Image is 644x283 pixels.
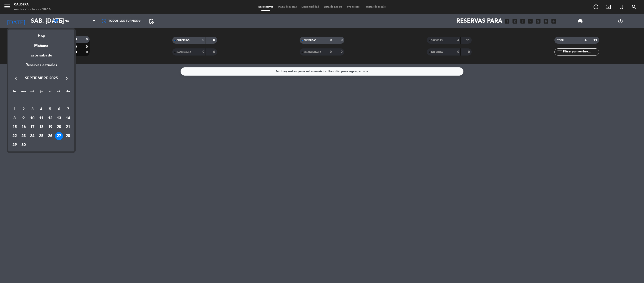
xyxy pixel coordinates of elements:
th: domingo [63,89,72,96]
div: 17 [28,123,36,131]
td: 25 de septiembre de 2025 [37,132,46,141]
td: 5 de septiembre de 2025 [46,105,55,114]
td: 17 de septiembre de 2025 [28,123,37,132]
div: 14 [64,114,72,122]
td: 30 de septiembre de 2025 [19,141,28,150]
div: 24 [28,132,36,140]
div: 20 [55,123,63,131]
div: 10 [28,114,36,122]
td: 7 de septiembre de 2025 [63,105,72,114]
td: 2 de septiembre de 2025 [19,105,28,114]
th: miércoles [28,89,37,96]
div: 9 [20,114,28,122]
td: 12 de septiembre de 2025 [46,114,55,123]
div: 11 [37,114,45,122]
td: 4 de septiembre de 2025 [37,105,46,114]
div: 4 [37,105,45,113]
div: 15 [11,123,19,131]
div: 3 [28,105,36,113]
div: 27 [55,132,63,140]
i: keyboard_arrow_right [64,76,70,81]
td: 29 de septiembre de 2025 [10,141,19,150]
div: 22 [11,132,19,140]
div: Reservas actuales [8,62,74,72]
td: 23 de septiembre de 2025 [19,132,28,141]
td: 1 de septiembre de 2025 [10,105,19,114]
div: 2 [20,105,28,113]
th: lunes [10,89,19,96]
td: 9 de septiembre de 2025 [19,114,28,123]
div: 26 [46,132,54,140]
td: 18 de septiembre de 2025 [37,123,46,132]
td: 11 de septiembre de 2025 [37,114,46,123]
td: SEP. [10,96,72,105]
td: 26 de septiembre de 2025 [46,132,55,141]
td: 20 de septiembre de 2025 [55,123,64,132]
td: 28 de septiembre de 2025 [63,132,72,141]
td: 16 de septiembre de 2025 [19,123,28,132]
div: Mañana [8,39,74,49]
div: 25 [37,132,45,140]
div: 12 [46,114,54,122]
div: 18 [37,123,45,131]
td: 19 de septiembre de 2025 [46,123,55,132]
th: sábado [55,89,64,96]
div: 1 [11,105,19,113]
td: 8 de septiembre de 2025 [10,114,19,123]
div: 8 [11,114,19,122]
div: 21 [64,123,72,131]
th: viernes [46,89,55,96]
div: 5 [46,105,54,113]
td: 22 de septiembre de 2025 [10,132,19,141]
i: keyboard_arrow_left [13,76,19,81]
span: septiembre 2025 [20,75,62,81]
td: 21 de septiembre de 2025 [63,123,72,132]
th: martes [19,89,28,96]
td: 3 de septiembre de 2025 [28,105,37,114]
div: 30 [20,141,28,149]
td: 24 de septiembre de 2025 [28,132,37,141]
td: 10 de septiembre de 2025 [28,114,37,123]
div: 13 [55,114,63,122]
td: 14 de septiembre de 2025 [63,114,72,123]
div: 19 [46,123,54,131]
div: 7 [64,105,72,113]
td: 15 de septiembre de 2025 [10,123,19,132]
div: 29 [11,141,19,149]
div: 23 [20,132,28,140]
td: 13 de septiembre de 2025 [55,114,64,123]
div: 28 [64,132,72,140]
button: keyboard_arrow_left [12,75,20,81]
div: 6 [55,105,63,113]
div: Hoy [8,30,74,39]
td: 6 de septiembre de 2025 [55,105,64,114]
div: 16 [20,123,28,131]
th: jueves [37,89,46,96]
button: keyboard_arrow_right [62,75,71,81]
div: Este sábado [8,49,74,62]
td: 27 de septiembre de 2025 [55,132,64,141]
